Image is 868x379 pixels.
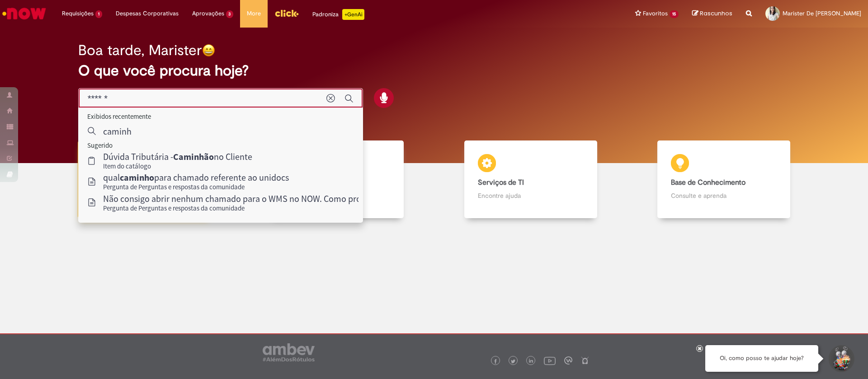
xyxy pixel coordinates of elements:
span: Requisições [62,9,94,18]
p: Encontre ajuda [478,191,584,200]
img: click_logo_yellow_360x200.png [274,6,299,20]
img: logo_footer_twitter.png [511,359,515,364]
img: logo_footer_ambev_rotulo_gray.png [263,343,315,361]
a: Rascunhos [692,9,732,18]
div: Padroniza [312,9,364,20]
a: Tirar dúvidas Tirar dúvidas com Lupi Assist e Gen Ai [47,140,241,219]
img: logo_footer_naosei.png [581,356,589,365]
img: logo_footer_linkedin.png [529,359,533,364]
p: +GenAi [342,9,364,20]
img: logo_footer_facebook.png [493,359,498,364]
b: Serviços de TI [478,178,524,187]
a: Base de Conhecimento Consulte e aprenda [627,140,821,219]
span: 3 [226,10,234,18]
b: Base de Conhecimento [671,178,745,187]
button: Iniciar Conversa de Suporte [827,345,854,372]
img: logo_footer_youtube.png [544,355,556,366]
span: Marister De [PERSON_NAME] [783,9,861,17]
img: logo_footer_workplace.png [564,356,572,365]
span: 1 [95,10,102,18]
div: Oi, como posso te ajudar hoje? [705,345,818,372]
a: Serviços de TI Encontre ajuda [434,140,627,219]
img: ServiceNow [1,5,47,23]
img: happy-face.png [202,44,215,57]
span: Rascunhos [700,9,732,18]
span: Aprovações [192,9,224,18]
p: Consulte e aprenda [671,191,777,200]
span: Despesas Corporativas [116,9,179,18]
span: More [247,9,261,18]
span: 15 [670,10,679,18]
h2: O que você procura hoje? [78,63,790,79]
h2: Boa tarde, Marister [78,42,202,58]
span: Favoritos [643,9,668,18]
